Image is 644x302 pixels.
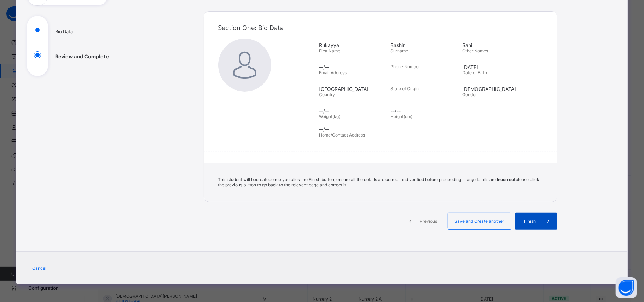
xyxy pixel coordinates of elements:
[319,108,387,114] span: --/--
[319,64,387,70] span: --/--
[32,266,46,271] span: Cancel
[319,48,340,53] span: First Name
[419,219,439,224] span: Previous
[391,86,419,91] span: State of Origin
[497,177,516,182] b: Incorrect
[319,86,387,92] span: [GEOGRAPHIC_DATA]
[218,177,540,187] span: This student will be created once you click the Finish button, ensure all the details are correct...
[391,42,459,48] span: Bashir
[520,219,540,224] span: Finish
[462,64,530,70] span: [DATE]
[319,132,365,138] span: Home/Contact Address
[319,126,546,132] span: --/--
[319,70,347,75] span: Email Address
[391,108,459,114] span: --/--
[218,24,284,31] span: Section One: Bio Data
[319,42,387,48] span: Rukayya
[391,48,408,53] span: Surname
[462,86,530,92] span: [DEMOGRAPHIC_DATA]
[319,114,340,119] span: Weight(kg)
[218,39,271,92] img: default.svg
[616,277,637,298] button: Open asap
[453,219,506,224] span: Save and Create another
[462,92,477,97] span: Gender
[319,92,335,97] span: Country
[462,70,487,75] span: Date of Birth
[462,48,488,53] span: Other Names
[391,64,420,69] span: Phone Number
[462,42,530,48] span: Sani
[391,114,413,119] span: Height(cm)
